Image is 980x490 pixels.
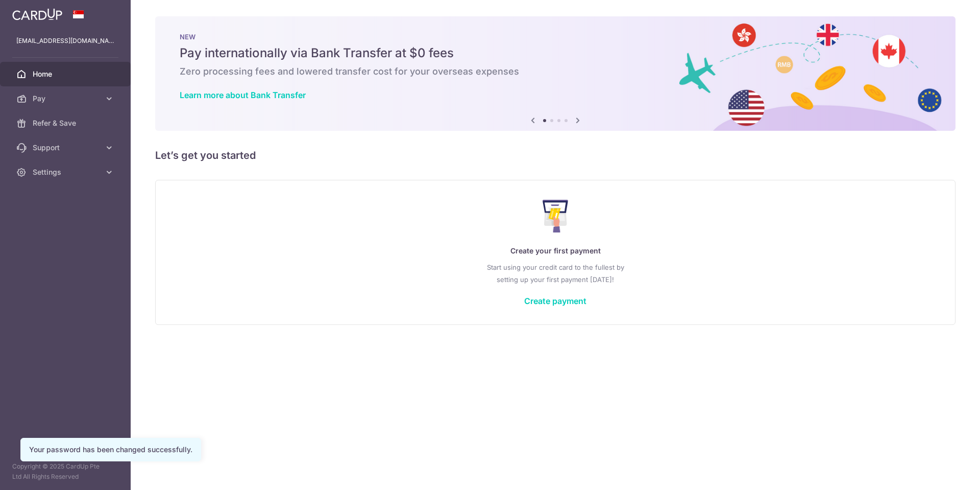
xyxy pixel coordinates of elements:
h5: Let’s get you started [155,147,955,164]
p: [EMAIL_ADDRESS][DOMAIN_NAME] [16,36,114,46]
h6: Zero processing fees and lowered transfer cost for your overseas expenses [180,65,931,78]
p: Start using your credit card to the fullest by setting up your first payment [DATE]! [176,261,935,286]
a: Create payment [524,296,586,306]
span: Settings [33,167,100,177]
span: Refer & Save [33,118,100,128]
span: Home [33,69,100,79]
p: NEW [180,33,931,41]
div: Your password has been changed successfully. [29,445,192,455]
img: CardUp [12,8,62,20]
span: Pay [33,94,100,104]
img: Bank transfer banner [155,16,955,131]
img: Make Payment [543,200,569,232]
h5: Pay internationally via Bank Transfer at $0 fees [180,45,931,61]
a: Learn more about Bank Transfer [180,90,306,100]
p: Create your first payment [176,245,935,257]
span: Support [33,143,100,153]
